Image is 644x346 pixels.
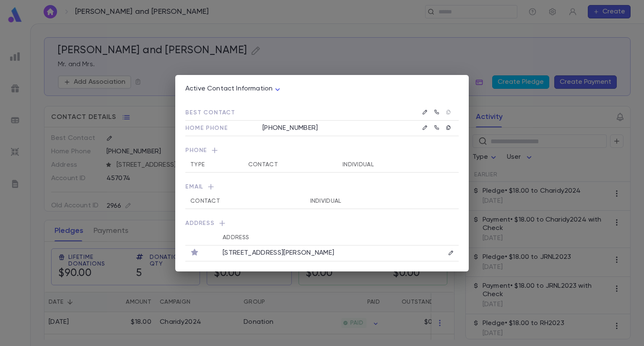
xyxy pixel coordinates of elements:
span: Address [185,219,459,230]
div: Active Contact Information [185,83,283,96]
th: Contact [185,194,305,209]
th: Individual [338,157,435,173]
th: Address [218,230,431,245]
th: Type [185,157,243,173]
th: Contact [243,157,338,173]
th: Individual [305,194,428,209]
span: Email [185,183,459,194]
span: Home Phone [185,125,228,131]
span: Best Contact [185,110,235,116]
span: Active Contact Information [185,85,273,92]
span: Phone [185,146,459,157]
td: [PHONE_NUMBER] [252,120,402,136]
td: [STREET_ADDRESS][PERSON_NAME] [218,245,431,261]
